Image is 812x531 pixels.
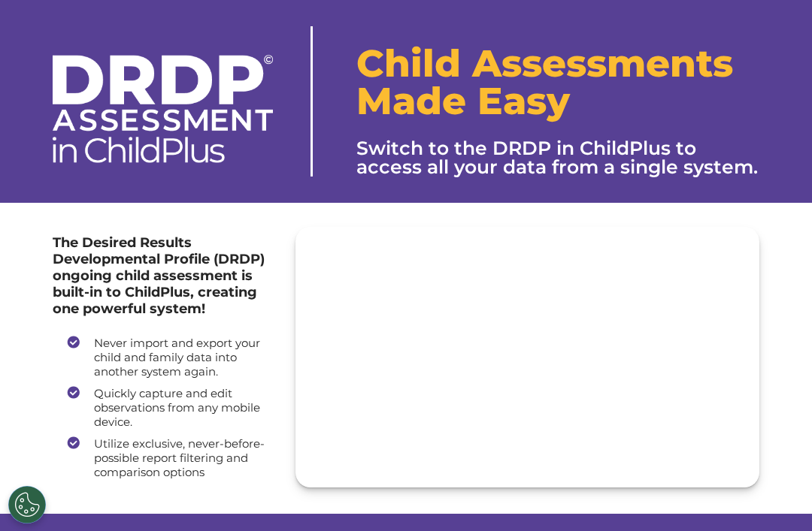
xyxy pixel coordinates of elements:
h1: Child Assessments Made Easy [356,45,759,120]
li: Utilize exclusive, never-before-possible report filtering and comparison options [68,436,273,479]
button: Cookies Settings [8,486,46,523]
li: Quickly capture and edit observations from any mobile device. [68,386,273,429]
img: drdp-logo-white_web [53,55,273,163]
li: Never import and export your child and family data into another system again. [68,336,273,379]
h4: The Desired Results Developmental Profile (DRDP) ongoing child assessment is built-in to ChildPlu... [53,234,273,317]
h3: Switch to the DRDP in ChildPlus to access all your data from a single system. [356,139,759,176]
